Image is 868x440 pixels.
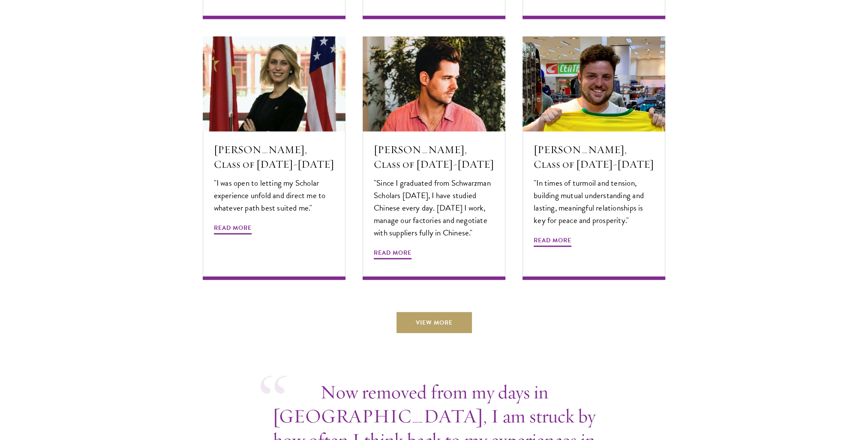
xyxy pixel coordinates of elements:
p: "Since I graduated from Schwarzman Scholars [DATE], I have studied Chinese every day. [DATE] I wo... [374,177,494,239]
span: Read More [214,223,252,236]
h5: [PERSON_NAME], Class of [DATE]-[DATE] [214,142,334,172]
a: [PERSON_NAME], Class of [DATE]-[DATE] "In times of turmoil and tension, building mutual understan... [523,36,665,280]
a: [PERSON_NAME], Class of [DATE]-[DATE] "Since I graduated from Schwarzman Scholars [DATE], I have ... [363,36,505,280]
h5: [PERSON_NAME], Class of [DATE]-[DATE] [534,142,654,172]
p: "In times of turmoil and tension, building mutual understanding and lasting, meaningful relations... [534,177,654,226]
span: Read More [534,235,571,248]
span: Read More [374,247,411,261]
h5: [PERSON_NAME], Class of [DATE]-[DATE] [374,142,494,172]
p: "I was open to letting my Scholar experience unfold and direct me to whatever path best suited me." [214,177,334,214]
a: [PERSON_NAME], Class of [DATE]-[DATE] "I was open to letting my Scholar experience unfold and dir... [203,36,345,280]
a: View More [396,312,472,333]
